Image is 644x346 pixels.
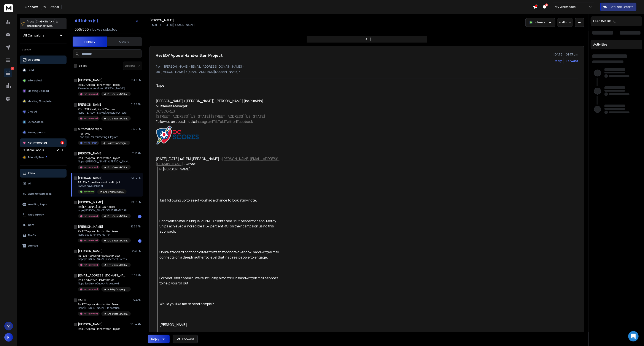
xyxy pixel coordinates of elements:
[20,56,67,64] button: All Status
[28,120,44,124] p: Out of office
[20,66,67,75] button: Lead
[107,288,128,291] p: Holiday Campaign SN Contacts
[553,52,578,57] p: [DATE] : 01:13 pm
[130,78,142,82] p: 01:49 PM
[20,221,67,229] button: Sent
[131,225,142,228] p: 12:56 PM
[25,4,533,10] div: Onebox
[78,102,103,107] h1: [PERSON_NAME]
[28,244,38,248] p: Archive
[78,156,130,160] p: Re: EOY Appeal Handwritten Project
[78,249,103,253] h1: [PERSON_NAME]
[628,331,639,341] div: Open Intercom Messenger
[11,67,14,70] p: 2
[103,190,124,194] p: End of Year NPO Brass
[79,64,87,68] label: Select
[28,171,35,175] p: Inbox
[71,16,142,25] button: All Inbox(s)
[78,160,130,163] p: Nope -- [PERSON_NAME] ([PERSON_NAME]) [PERSON_NAME]
[78,298,86,302] h1: HOPE
[156,124,199,146] img: AIorK4yVcjAZ2sTYk87gSOsgGH2g1UpFkJgDpRp1ux8PzAjYW7Kc_i9uxuNAvADL4yblA5wM5l3oh-4
[132,152,142,155] p: 01:13 PM
[78,176,103,180] h1: [PERSON_NAME]
[20,179,67,188] button: All
[20,118,67,126] button: Out of office
[535,21,547,24] p: Interested
[156,119,282,124] div: Follow us on social media: | | |
[151,337,159,341] div: Reply
[84,214,98,218] p: Not Interested
[4,68,12,77] a: 2
[148,335,170,343] button: Reply
[138,215,142,218] div: 1
[156,64,578,69] p: from: [PERSON_NAME] <[EMAIL_ADDRESS][DOMAIN_NAME]>
[559,21,566,24] p: Add to
[78,78,103,82] h1: [PERSON_NAME]
[156,103,282,109] div: Multimedia Manager
[20,190,67,198] button: Automatic Replies
[78,230,130,233] p: Re: EOY Appeal Handwritten Project
[78,151,103,156] h1: [PERSON_NAME]
[107,117,128,120] p: End of Year NPO Brass
[20,107,67,116] button: Closed
[609,5,633,9] p: Get Free Credits
[78,111,130,114] p: Nope [PERSON_NAME] Associate Director
[20,128,67,137] button: Wrong person
[78,282,130,285] p: Nope Sent from Outlook for Android
[591,40,642,49] div: Activities
[78,132,130,135] p: Thank you!
[28,131,46,134] p: Wrong person
[28,68,34,72] p: Lead
[78,108,130,111] p: RE: [EXTERNAL] Re: EOY Appeal
[149,18,174,22] h1: [PERSON_NAME]
[78,135,130,139] p: Thank you for contacting Allegiant
[20,47,67,53] h3: Filters
[138,239,142,243] div: 1
[213,119,224,124] a: TikTok
[107,263,128,267] p: End of Year NPO Brass
[20,87,67,95] button: Meeting Booked
[22,148,44,152] h3: Custom Labels
[225,119,236,124] a: Twitter
[107,239,128,242] p: End of Year NPO Brass
[555,5,577,9] p: My Workspace
[545,3,548,6] span: 22
[28,203,47,206] p: Awaiting Reply
[20,97,67,106] button: Meeting Completed
[156,156,282,167] div: [DATE][DATE] 4:11 PM [PERSON_NAME] < > wrote:
[107,93,128,96] p: End of Year NPO Brass
[107,215,128,218] p: End of Year NPO Brass
[75,19,99,23] h1: All Inbox(s)
[237,119,253,124] a: Facebook
[28,110,37,113] p: Closed
[149,23,195,27] p: [EMAIL_ADDRESS][DOMAIN_NAME]
[78,127,102,131] h1: automated reply
[23,33,44,38] h1: All Campaigns
[28,141,47,144] p: Not Interested
[28,234,36,237] p: Drafts
[156,52,223,58] h1: Re: EOY Appeal Handwritten Project
[60,141,64,144] div: 2
[28,100,53,103] p: Meeting Completed
[156,70,578,74] p: to: [PERSON_NAME] <[EMAIL_ADDRESS][DOMAIN_NAME]>
[27,19,59,28] p: Press to check for shortcuts.
[84,166,98,169] p: Not Interested
[4,333,13,342] button: R
[28,79,42,82] p: Interested
[593,19,612,23] p: Lead Details
[90,27,117,32] h3: Inboxes selected
[84,312,98,315] p: Not Interested
[107,166,128,169] p: End of Year NPO Brass
[131,127,142,131] p: 01:24 PM
[363,37,371,41] p: [DATE]
[20,138,67,147] button: Not Interested2
[173,335,198,343] button: Forward
[20,210,67,219] button: Unread only
[78,205,130,209] p: Re: [EXTERNAL] Re: EOY Appeal
[78,184,127,188] p: I would have looked at
[78,257,130,261] p: nope [PERSON_NAME] (she/her) Events
[131,176,142,179] p: 01:10 PM
[84,117,98,120] p: Not Interested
